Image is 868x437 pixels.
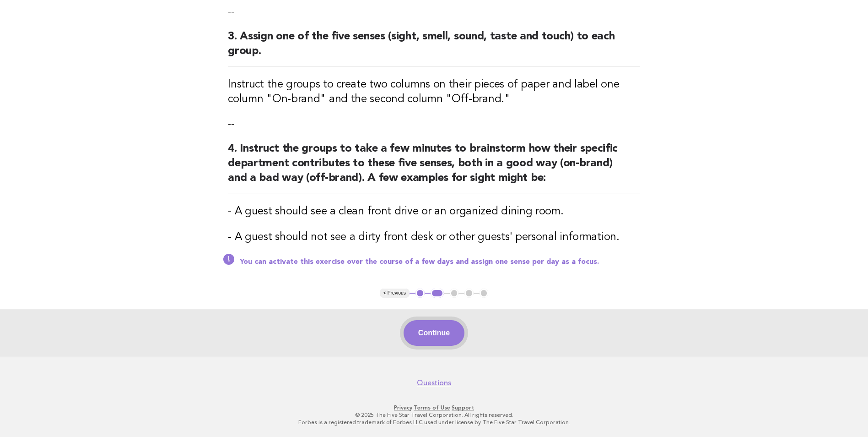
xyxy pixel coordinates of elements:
[154,411,714,419] p: © 2025 The Five Star Travel Corporation. All rights reserved.
[394,404,412,411] a: Privacy
[415,289,425,298] button: 1
[154,404,714,411] p: · ·
[240,257,640,267] p: You can activate this exercise over the course of a few days and assign one sense per day as a fo...
[380,289,410,298] button: < Previous
[452,404,474,411] a: Support
[417,378,451,388] a: Questions
[404,320,464,346] button: Continue
[228,118,640,131] p: --
[228,142,640,193] h2: 4. Instruct the groups to take a few minutes to brainstorm how their specific department contribu...
[431,289,444,298] button: 2
[228,204,640,219] h3: - A guest should see a clean front drive or an organized dining room.
[228,29,640,66] h2: 3. Assign one of the five senses (sight, smell, sound, taste and touch) to each group.
[228,5,640,18] p: --
[154,419,714,426] p: Forbes is a registered trademark of Forbes LLC used under license by The Five Star Travel Corpora...
[228,230,640,245] h3: - A guest should not see a dirty front desk or other guests' personal information.
[228,77,640,107] h3: Instruct the groups to create two columns on their pieces of paper and label one column "On-brand...
[414,404,450,411] a: Terms of Use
